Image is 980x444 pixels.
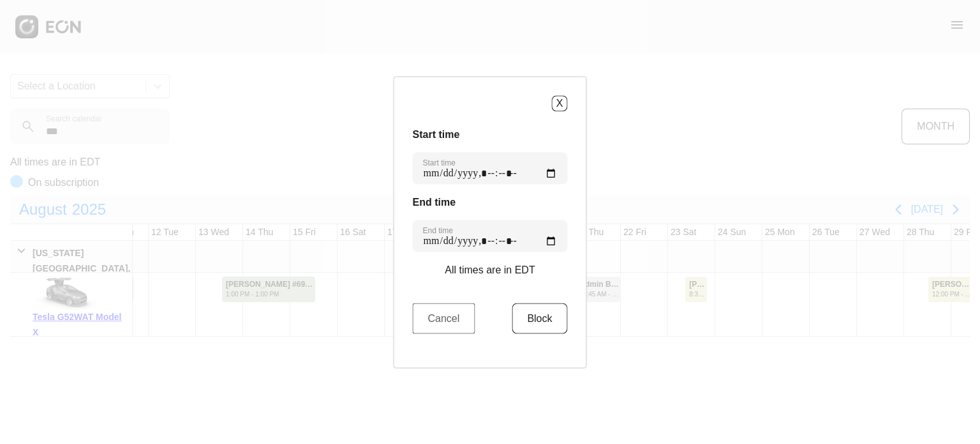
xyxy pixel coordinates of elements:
button: Cancel [413,303,475,333]
label: End time [423,225,453,235]
button: X [552,95,568,111]
h3: End time [413,194,568,210]
h3: Start time [413,126,568,142]
label: Start time [423,157,456,167]
p: All times are in EDT [445,262,535,277]
button: Block [512,303,567,333]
